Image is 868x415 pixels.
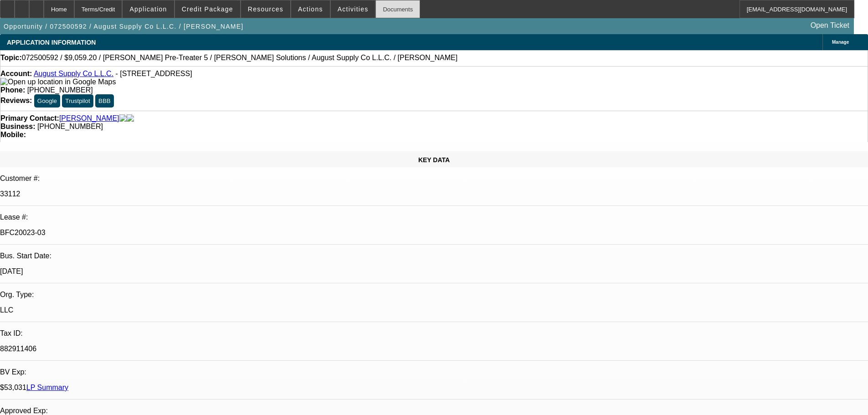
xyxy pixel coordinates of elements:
[807,18,853,33] a: Open Ticket
[0,78,116,86] img: Open up location in Google Maps
[0,86,25,94] strong: Phone:
[123,0,174,18] button: Application
[34,70,113,77] a: August Supply Co L.L.C.
[418,156,450,164] span: KEY DATA
[0,97,32,104] strong: Reviews:
[832,40,849,45] span: Manage
[0,131,26,138] strong: Mobile:
[4,23,243,30] span: Opportunity / 072500592 / August Supply Co L.L.C. / [PERSON_NAME]
[27,86,93,94] span: [PHONE_NUMBER]
[175,0,240,18] button: Credit Package
[127,114,134,123] img: linkedin-icon.png
[0,54,22,62] strong: Topic:
[291,0,330,18] button: Actions
[182,5,233,13] span: Credit Package
[241,0,290,18] button: Resources
[0,114,59,123] strong: Primary Contact:
[119,114,127,123] img: facebook-icon.png
[248,5,283,13] span: Resources
[95,94,114,108] button: BBB
[129,5,167,13] span: Application
[22,54,457,62] span: 072500592 / $9,059.20 / [PERSON_NAME] Pre-Treater 5 / [PERSON_NAME] Solutions / August Supply Co ...
[298,5,323,13] span: Actions
[7,39,96,46] span: APPLICATION INFORMATION
[34,94,60,108] button: Google
[26,384,68,391] a: LP Summary
[59,114,119,123] a: [PERSON_NAME]
[116,70,192,77] span: - [STREET_ADDRESS]
[37,123,103,130] span: [PHONE_NUMBER]
[331,0,375,18] button: Activities
[0,78,116,86] a: View Google Maps
[62,94,93,108] button: Trustpilot
[338,5,369,13] span: Activities
[0,70,32,77] strong: Account:
[0,123,35,130] strong: Business:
